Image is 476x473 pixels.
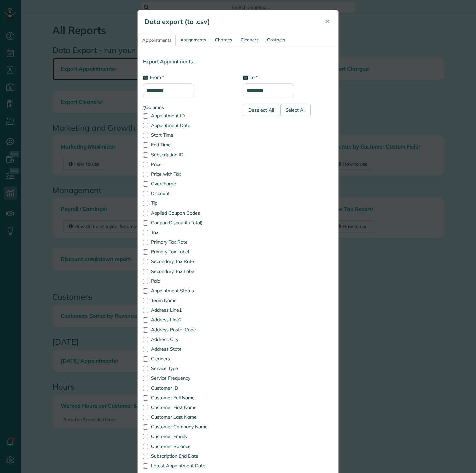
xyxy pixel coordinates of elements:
label: Address City [143,337,233,342]
a: Contacts [263,34,289,46]
label: Tip [143,201,233,205]
label: To [243,74,258,81]
label: Service Type [143,366,233,371]
label: Address Line2 [143,317,233,322]
label: Subscription End Date [143,454,233,458]
label: Overcharge [143,181,233,186]
label: Address State [143,347,233,351]
a: Appointments [138,34,176,46]
h5: Data export (to .csv) [144,17,315,26]
label: Appointment ID [143,113,233,118]
label: Coupon Discount (Total) [143,220,233,225]
label: Customer ID [143,386,233,390]
label: Service Frequency [143,376,233,380]
label: Subscription ID [143,152,233,157]
label: Price [143,162,233,167]
label: Tax [143,230,233,235]
label: Address Line1 [143,308,233,312]
label: Secondary Tax Label [143,269,233,274]
label: Secondary Tax Rate [143,259,233,264]
label: Customer First Name [143,405,233,410]
div: Deselect All [243,104,279,116]
label: Price with Tax [143,172,233,176]
a: Cleaners [237,34,262,46]
label: Cleaners [143,356,233,361]
label: Start Time [143,133,233,137]
div: Select All [280,104,311,116]
label: Primary Tax Rate [143,240,233,244]
label: Primary Tax Label [143,249,233,254]
label: Applied Coupon Codes [143,211,233,215]
label: Customer Full Name [143,395,233,400]
label: Discount [143,191,233,196]
label: Address Postal Code [143,327,233,332]
label: Customer Balance [143,444,233,449]
label: Latest Appointment Date [143,463,233,468]
a: Assignments [176,34,211,46]
label: Customer Company Name [143,424,233,429]
label: Team Name [143,298,233,303]
label: Customer Emails [143,434,233,439]
label: From [143,74,164,81]
h4: Export Appointments... [143,59,333,64]
label: Paid [143,279,233,283]
label: Appointment Date [143,123,233,128]
a: Charges [211,34,236,46]
label: End Time [143,142,233,147]
label: Appointment Status [143,288,233,293]
label: Columns [143,104,233,111]
span: ✕ [325,18,330,25]
label: Customer Last Name [143,415,233,419]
